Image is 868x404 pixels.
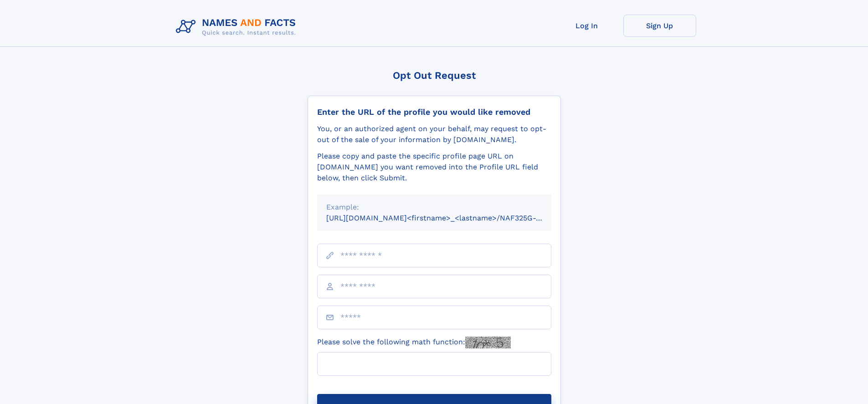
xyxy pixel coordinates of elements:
[172,15,303,39] img: Logo Names and Facts
[550,15,623,37] a: Log In
[623,15,696,37] a: Sign Up
[326,202,542,213] div: Example:
[317,151,551,184] div: Please copy and paste the specific profile page URL on [DOMAIN_NAME] you want removed into the Pr...
[326,214,569,222] small: [URL][DOMAIN_NAME]<firstname>_<lastname>/NAF325G-xxxxxxxx
[317,123,551,145] div: You, or an authorized agent on your behalf, may request to opt-out of the sale of your informatio...
[317,107,551,117] div: Enter the URL of the profile you would like removed
[308,70,561,81] div: Opt Out Request
[317,337,511,348] label: Please solve the following math function:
